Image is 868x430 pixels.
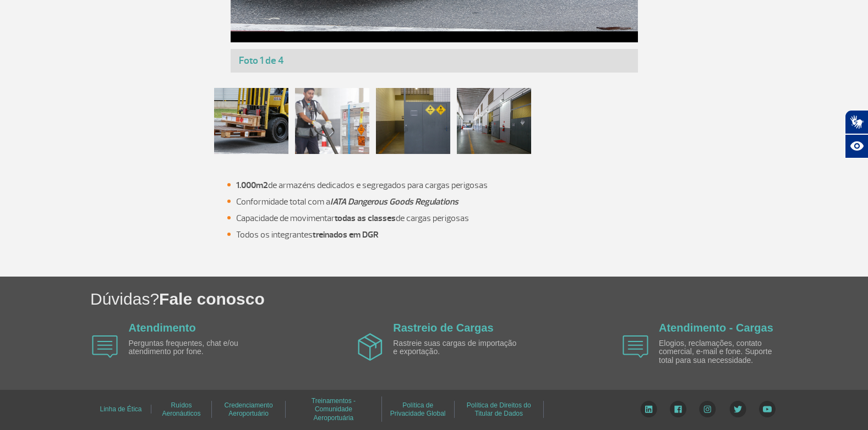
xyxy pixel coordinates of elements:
a: Atendimento [129,322,196,334]
img: Facebook [670,401,686,417]
img: airplane icon [358,333,383,361]
span: Foto 1 de 4 [239,54,284,67]
h1: Dúvidas? [90,288,868,310]
a: Treinamentos - Comunidade Aeroportuária [312,393,356,426]
p: Elogios, reclamações, contato comercial, e-mail e fone. Suporte total para sua necessidade. [659,339,785,365]
img: Instagram [699,401,716,417]
a: Rastreio de Cargas [393,322,493,334]
a: Política de Direitos do Titular de Dados [467,398,531,421]
img: LinkedIn [640,401,657,417]
a: Ruídos Aeronáuticos [162,398,200,421]
li: Conformidade total com a [236,195,654,208]
li: de armazéns dedicados e segregados para cargas perigosas [236,179,654,192]
div: Plugin de acessibilidade da Hand Talk. [845,110,868,158]
a: Política de Privacidade Global [390,398,446,421]
li: Todos os integrantes [236,228,654,241]
a: Atendimento - Cargas [659,322,773,334]
strong: 1.000m2 [236,180,268,191]
strong: IATA Dangerous Goods Regulations [330,196,458,207]
button: Abrir tradutor de língua de sinais. [845,110,868,134]
img: YouTube [759,401,776,417]
li: Capacidade de movimentar de cargas perigosas [236,212,654,225]
strong: treinados em DGR [313,229,379,240]
span: Fale conosco [159,290,265,308]
a: Credenciamento Aeroportuário [225,398,273,421]
p: Rastreie suas cargas de importação e exportação. [393,339,520,356]
a: Linha de Ética [100,401,141,417]
img: airplane icon [92,335,118,358]
img: Twitter [729,401,746,417]
img: airplane icon [623,335,648,358]
button: Abrir recursos assistivos. [845,134,868,158]
strong: todas as classes [335,213,396,224]
p: Perguntas frequentes, chat e/ou atendimento por fone. [129,339,255,356]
